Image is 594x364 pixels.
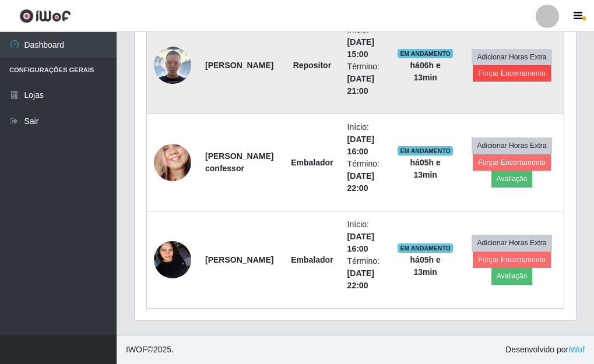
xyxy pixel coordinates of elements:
[491,268,533,284] button: Avaliação
[505,344,585,356] span: Desenvolvido por
[347,135,374,156] time: [DATE] 16:00
[154,235,191,284] img: 1722731641608.jpeg
[398,243,453,253] span: EM ANDAMENTO
[473,154,551,171] button: Forçar Encerramento
[291,158,333,167] strong: Embalador
[398,49,453,58] span: EM ANDAMENTO
[293,61,331,70] strong: Repositor
[347,218,384,255] li: Início:
[347,255,384,292] li: Término:
[154,47,191,84] img: 1753462456105.jpeg
[410,255,441,277] strong: há 05 h e 13 min
[205,151,273,173] strong: [PERSON_NAME] confessor
[398,146,453,156] span: EM ANDAMENTO
[347,121,384,158] li: Início:
[473,65,551,82] button: Forçar Encerramento
[347,24,384,61] li: Início:
[410,158,441,179] strong: há 05 h e 13 min
[472,137,551,154] button: Adicionar Horas Extra
[347,232,374,253] time: [DATE] 16:00
[205,255,273,264] strong: [PERSON_NAME]
[347,158,384,195] li: Término:
[347,74,374,96] time: [DATE] 21:00
[473,252,551,268] button: Forçar Encerramento
[291,255,333,264] strong: Embalador
[347,37,374,59] time: [DATE] 15:00
[410,61,441,82] strong: há 06 h e 13 min
[568,345,585,354] a: iWof
[347,61,384,97] li: Término:
[19,9,71,23] img: CoreUI Logo
[126,345,147,354] span: IWOF
[491,171,533,187] button: Avaliação
[205,61,273,70] strong: [PERSON_NAME]
[347,268,374,290] time: [DATE] 22:00
[347,171,374,193] time: [DATE] 22:00
[472,49,551,65] button: Adicionar Horas Extra
[126,344,174,356] span: © 2025 .
[154,122,191,203] img: 1650948199907.jpeg
[472,235,551,251] button: Adicionar Horas Extra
